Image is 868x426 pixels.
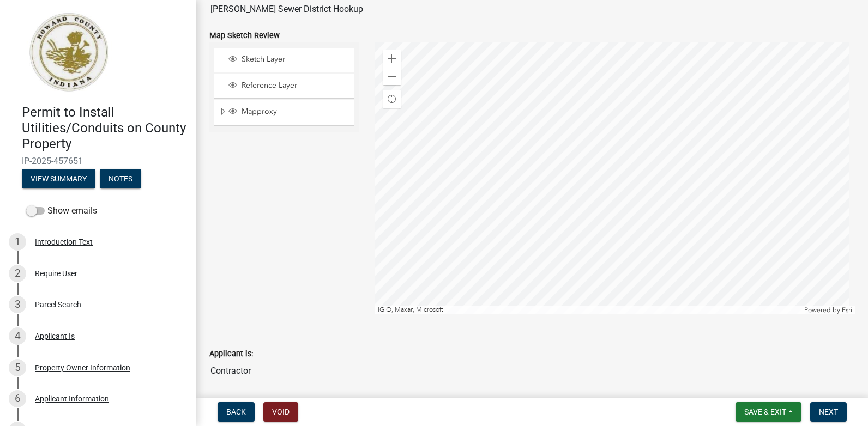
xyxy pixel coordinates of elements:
label: Show emails [26,204,97,217]
span: IP-2025-457651 [22,156,174,166]
button: Notes [100,169,141,188]
wm-modal-confirm: Notes [100,175,141,184]
div: Find my location [383,90,401,108]
div: Parcel Search [35,301,81,308]
div: 3 [9,296,26,313]
div: 5 [9,359,26,376]
div: IGIO, Maxar, Microsoft [375,306,802,314]
div: Zoom out [383,68,401,85]
div: Reference Layer [227,81,350,92]
button: Back [218,402,255,422]
span: Sketch Layer [239,54,350,64]
button: Save & Exit [736,402,801,422]
div: Zoom in [383,50,401,68]
div: Applicant Is [35,332,75,340]
h4: Permit to Install Utilities/Conduits on County Property [22,105,188,151]
span: Mapproxy [239,107,350,117]
button: Next [810,402,847,422]
span: Next [819,407,838,416]
div: Introduction Text [35,238,93,246]
div: Powered by [801,306,855,314]
a: Esri [842,306,852,314]
img: Howard County, Indiana [22,11,115,93]
li: Sketch Layer [214,48,354,72]
wm-modal-confirm: Summary [22,175,95,184]
span: Save & Exit [744,407,786,416]
div: 1 [9,233,26,251]
div: Applicant Information [35,395,109,403]
div: 2 [9,265,26,282]
div: Sketch Layer [227,54,350,65]
label: Map Sketch Review [209,32,280,40]
label: Applicant is: [209,350,253,358]
li: Mapproxy [214,100,354,125]
div: Require User [35,270,77,277]
div: 4 [9,327,26,345]
li: Reference Layer [214,74,354,99]
span: Back [226,407,246,416]
span: Reference Layer [239,81,350,90]
button: View Summary [22,169,95,188]
ul: Layer List [213,45,355,129]
button: Void [263,402,298,422]
span: Expand [219,107,227,118]
div: Mapproxy [227,107,350,118]
div: 6 [9,390,26,407]
div: Property Owner Information [35,364,130,372]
